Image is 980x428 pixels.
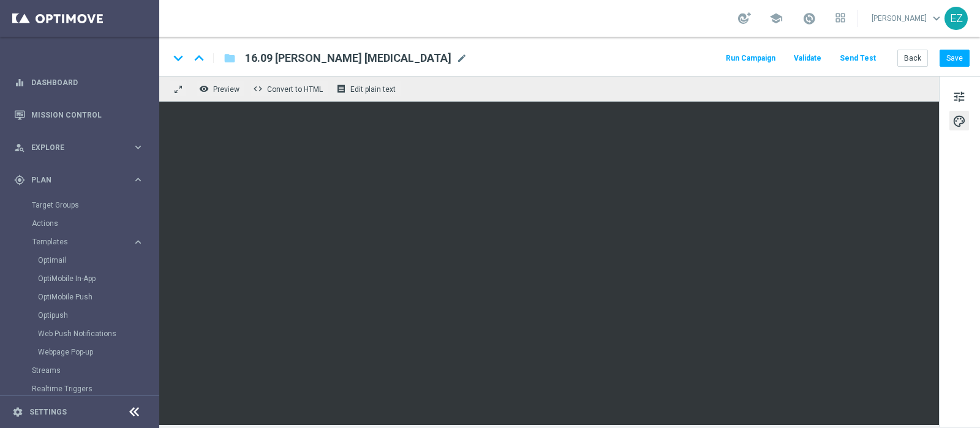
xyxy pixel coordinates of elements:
[944,7,968,30] div: EZ
[949,111,969,130] button: palette
[38,288,158,306] div: OptiMobile Push
[132,141,144,153] i: keyboard_arrow_right
[32,237,145,247] button: Templates keyboard_arrow_right
[245,51,451,66] span: 16.09 RECUPERO CONSENSI
[32,233,158,361] div: Templates
[38,292,127,302] a: OptiMobile Push
[456,53,467,64] span: mode_edit
[13,143,145,152] button: person_search Explore keyboard_arrow_right
[199,84,209,94] i: remove_red_eye
[267,85,323,94] span: Convert to HTML
[32,238,120,246] span: Templates
[38,343,158,361] div: Webpage Pop-up
[32,200,127,210] a: Target Groups
[14,99,144,131] div: Mission Control
[794,54,821,62] span: Validate
[897,50,928,67] button: Back
[13,175,145,185] button: gps_fixed Plan keyboard_arrow_right
[336,84,346,94] i: receipt
[38,251,158,269] div: Optimail
[952,89,966,105] span: tune
[31,99,144,131] a: Mission Control
[838,50,878,67] button: Send Test
[31,66,144,99] a: Dashboard
[13,110,145,120] button: Mission Control
[32,366,127,375] a: Streams
[350,85,396,94] span: Edit plain text
[870,9,944,28] a: [PERSON_NAME]keyboard_arrow_down
[38,269,158,288] div: OptiMobile In-App
[14,66,144,99] div: Dashboard
[132,174,144,186] i: keyboard_arrow_right
[31,176,132,184] span: Plan
[224,51,236,66] i: folder
[930,12,943,25] span: keyboard_arrow_down
[32,238,132,246] div: Templates
[38,310,127,320] a: Optipush
[32,219,127,228] a: Actions
[952,113,966,129] span: palette
[196,81,245,97] button: remove_red_eye Preview
[38,347,127,357] a: Webpage Pop-up
[333,81,401,97] button: receipt Edit plain text
[38,325,158,343] div: Web Push Notifications
[213,85,239,94] span: Preview
[14,175,25,186] i: gps_fixed
[38,255,127,265] a: Optimail
[190,49,208,67] i: keyboard_arrow_up
[222,48,237,68] button: folder
[12,407,23,418] i: settings
[38,306,158,325] div: Optipush
[14,142,132,153] div: Explore
[31,144,132,151] span: Explore
[724,50,777,67] button: Run Campaign
[769,12,783,25] span: school
[250,81,328,97] button: code Convert to HTML
[32,380,158,398] div: Realtime Triggers
[32,196,158,214] div: Target Groups
[32,384,127,394] a: Realtime Triggers
[132,236,144,248] i: keyboard_arrow_right
[14,77,25,88] i: equalizer
[253,84,263,94] span: code
[169,49,187,67] i: keyboard_arrow_down
[14,142,25,153] i: person_search
[940,50,970,67] button: Save
[29,408,67,416] a: Settings
[14,175,132,186] div: Plan
[13,78,145,88] button: equalizer Dashboard
[32,361,158,380] div: Streams
[792,50,823,67] button: Validate
[38,329,127,339] a: Web Push Notifications
[949,86,969,106] button: tune
[38,274,127,283] a: OptiMobile In-App
[32,214,158,233] div: Actions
